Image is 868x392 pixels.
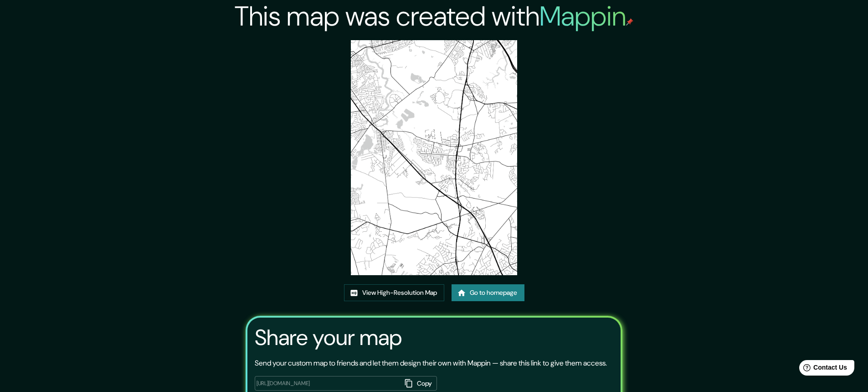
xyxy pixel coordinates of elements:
[626,18,633,26] img: mappin-pin
[452,284,524,301] a: Go to homepage
[351,40,517,275] img: created-map
[255,325,402,350] h3: Share your map
[344,284,444,301] a: View High-Resolution Map
[787,356,858,382] iframe: Help widget launcher
[401,376,437,391] button: Copy
[255,358,607,369] p: Send your custom map to friends and let them design their own with Mappin — share this link to gi...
